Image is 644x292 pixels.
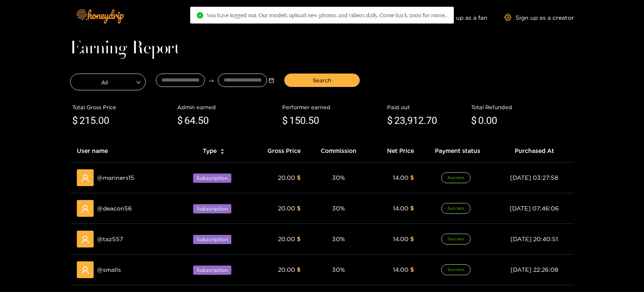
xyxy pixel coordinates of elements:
[441,172,471,183] span: Success
[208,77,215,84] span: to
[495,139,574,163] th: Purchased At
[177,103,278,111] div: Admin earned
[81,235,89,244] span: user
[332,205,345,211] span: 30 %
[297,174,301,181] span: $
[97,265,121,274] span: @ smalls
[282,103,383,111] div: Performer earned
[394,115,424,126] span: 23,912
[504,14,574,21] a: Sign up as a creator
[278,205,295,211] span: 20.00
[393,266,408,273] span: 14.00
[393,174,408,181] span: 14.00
[70,43,574,55] h1: Earning Report
[387,113,393,129] span: $
[203,146,217,155] span: Type
[430,14,487,21] a: Sign up as a fan
[193,204,231,213] span: Subscription
[81,174,89,182] span: user
[207,12,447,18] span: You have logged out. Our models upload new photos and videos daily. Come back soon for more..
[297,205,301,211] span: $
[510,266,558,273] span: [DATE] 22:26:08
[441,203,471,214] span: Success
[441,264,471,275] span: Success
[441,234,471,245] span: Success
[96,115,109,126] span: .00
[177,113,183,129] span: $
[220,147,225,152] span: caret-up
[369,139,420,163] th: Net Price
[72,113,78,129] span: $
[484,115,497,126] span: .00
[278,174,295,181] span: 20.00
[193,266,231,275] span: Subscription
[410,205,414,211] span: $
[510,236,558,242] span: [DATE] 20:40:51
[387,103,467,111] div: Paid out
[332,174,345,181] span: 30 %
[197,12,203,18] span: check-circle
[421,139,495,163] th: Payment status
[220,151,225,155] span: caret-down
[297,266,301,273] span: $
[289,115,306,126] span: 150
[410,174,414,181] span: $
[71,76,145,88] span: All
[510,205,559,211] span: [DATE] 07:46:06
[278,266,295,273] span: 20.00
[332,266,345,273] span: 30 %
[510,174,558,181] span: [DATE] 03:27:58
[284,74,360,87] button: Search
[193,235,231,244] span: Subscription
[410,266,414,273] span: $
[97,204,132,213] span: @ deacon56
[72,103,173,111] div: Total Gross Price
[208,77,215,84] span: swap-right
[81,205,89,213] span: user
[393,236,408,242] span: 14.00
[195,115,209,126] span: .50
[307,139,369,163] th: Commission
[184,115,195,126] span: 64
[97,234,123,244] span: @ taz557
[393,205,408,211] span: 14.00
[410,236,414,242] span: $
[70,139,179,163] th: User name
[471,103,572,111] div: Total Refunded
[81,266,89,274] span: user
[313,76,331,84] span: Search
[297,236,301,242] span: $
[478,115,484,126] span: 0
[249,139,307,163] th: Gross Price
[471,113,476,129] span: $
[193,174,231,183] span: Subscription
[424,115,437,126] span: .70
[282,113,288,129] span: $
[97,173,134,182] span: @ mariners15
[306,115,319,126] span: .50
[332,236,345,242] span: 30 %
[278,236,295,242] span: 20.00
[79,115,96,126] span: 215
